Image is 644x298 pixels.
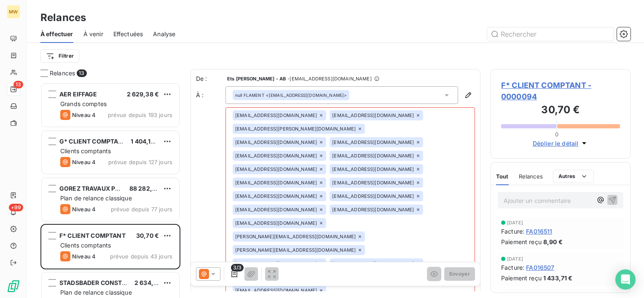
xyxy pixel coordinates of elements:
[235,153,317,158] span: [EMAIL_ADDRESS][DOMAIN_NAME]
[127,90,159,98] span: 2 629,38 €
[507,256,523,261] span: [DATE]
[72,253,96,260] span: Niveau 4
[7,279,20,293] img: Logo LeanPay
[235,207,317,212] span: [EMAIL_ADDRESS][DOMAIN_NAME]
[129,185,166,192] span: 88 282,90 €
[332,140,414,145] span: [EMAIL_ADDRESS][DOMAIN_NAME]
[40,49,79,63] button: Filtrer
[111,206,172,213] span: prévue depuis 77 jours
[235,180,317,185] span: [EMAIL_ADDRESS][DOMAIN_NAME]
[332,194,414,199] span: [EMAIL_ADDRESS][DOMAIN_NAME]
[553,170,594,183] button: Autres
[59,232,126,239] span: F* CLIENT COMPTANT
[59,279,149,286] span: STADSBADER CONSTRUCTION
[40,30,73,38] span: À effectuer
[136,232,159,239] span: 30,70 €
[60,100,107,107] span: Grands comptes
[77,69,86,77] span: 13
[134,279,167,286] span: 2 634,00 €
[60,289,132,296] span: Plan de relance classique
[113,30,143,38] span: Effectuées
[496,173,509,180] span: Tout
[543,274,573,282] span: 1 433,71 €
[235,92,347,98] div: <[EMAIL_ADDRESS][DOMAIN_NAME]>
[235,167,317,172] span: [EMAIL_ADDRESS][DOMAIN_NAME]
[501,274,542,282] span: Paiement reçu
[72,206,96,213] span: Niveau 4
[60,147,111,154] span: Clients comptants
[501,227,524,236] span: Facture :
[196,74,225,83] span: De :
[287,76,371,81] span: - [EMAIL_ADDRESS][DOMAIN_NAME]
[533,139,579,148] span: Déplier le détail
[235,234,356,239] span: [PERSON_NAME][EMAIL_ADDRESS][DOMAIN_NAME]
[60,194,132,202] span: Plan de relance classique
[235,247,356,253] span: [PERSON_NAME][EMAIL_ADDRESS][DOMAIN_NAME]
[59,138,127,145] span: G* CLIENT COMPTANT
[40,10,86,25] h3: Relances
[332,113,414,118] span: [EMAIL_ADDRESS][DOMAIN_NAME]
[59,90,97,98] span: AER EIFFAGE
[332,180,414,185] span: [EMAIL_ADDRESS][DOMAIN_NAME]
[530,138,591,148] button: Déplier le détail
[235,221,317,226] span: [EMAIL_ADDRESS][DOMAIN_NAME]
[196,91,225,99] label: À :
[108,112,172,118] span: prévue depuis 193 jours
[332,153,414,158] span: [EMAIL_ADDRESS][DOMAIN_NAME]
[72,159,96,165] span: Niveau 4
[131,138,160,145] span: 1 404,19 €
[235,126,356,131] span: [EMAIL_ADDRESS][PERSON_NAME][DOMAIN_NAME]
[501,237,542,246] span: Paiement reçu
[60,242,111,249] span: Clients comptants
[235,113,317,118] span: [EMAIL_ADDRESS][DOMAIN_NAME]
[615,269,636,290] div: Open Intercom Messenger
[59,185,137,192] span: GOREZ TRAVAUX PUBLICS
[526,263,554,272] span: FA016507
[487,27,614,41] input: Rechercher
[227,76,286,81] span: Ets [PERSON_NAME] - AB
[543,237,563,246] span: 8,90 €
[235,140,317,145] span: [EMAIL_ADDRESS][DOMAIN_NAME]
[332,261,414,266] span: [EMAIL_ADDRESS][DOMAIN_NAME]
[501,102,620,119] h3: 30,70 €
[40,82,180,298] div: grid
[235,261,317,266] span: [EMAIL_ADDRESS][DOMAIN_NAME]
[332,167,414,172] span: [EMAIL_ADDRESS][DOMAIN_NAME]
[235,288,317,293] span: [EMAIL_ADDRESS][DOMAIN_NAME]
[13,81,23,88] span: 13
[72,112,96,118] span: Niveau 4
[50,69,75,77] span: Relances
[235,194,317,199] span: [EMAIL_ADDRESS][DOMAIN_NAME]
[519,173,543,180] span: Relances
[444,267,475,281] button: Envoyer
[108,159,172,165] span: prévue depuis 127 jours
[153,30,175,38] span: Analyse
[501,80,620,102] span: F* CLIENT COMPTANT - 0000094
[9,204,23,211] span: +99
[83,30,103,38] span: À venir
[507,220,523,225] span: [DATE]
[507,293,523,298] span: [DATE]
[555,131,558,138] span: 0
[501,263,524,272] span: Facture :
[526,227,552,236] span: FA016511
[235,92,264,98] span: null FLAMENT
[110,253,172,260] span: prévue depuis 43 jours
[332,207,414,212] span: [EMAIL_ADDRESS][DOMAIN_NAME]
[231,264,244,271] span: 3/3
[7,5,20,19] div: MW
